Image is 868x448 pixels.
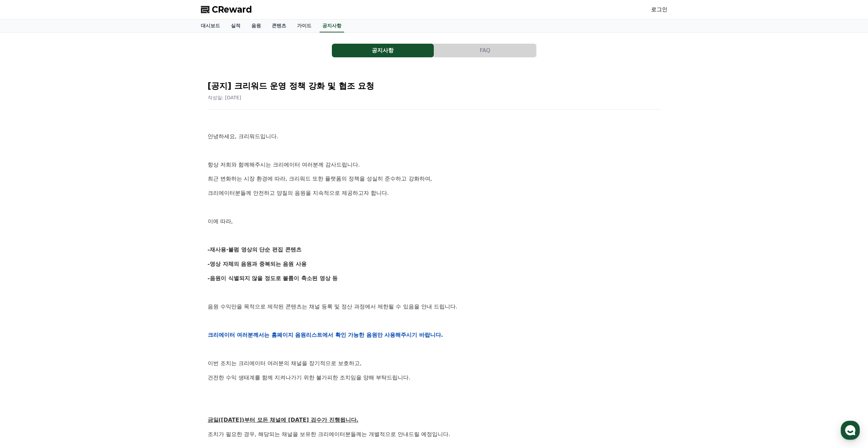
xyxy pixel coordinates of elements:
[208,81,661,91] h2: [공지] 크리워드 운영 정책 강화 및 협조 요청
[332,44,434,57] button: 공지사항
[208,430,661,439] p: 조치가 필요한 경우, 해당되는 채널을 보유한 크리에이터분들께는 개별적으로 안내드릴 예정입니다.
[292,19,317,32] a: 가이드
[208,302,661,311] p: 음원 수익만을 목적으로 제작된 콘텐츠는 채널 등록 및 정산 과정에서 제한될 수 있음을 안내 드립니다.
[320,19,344,32] a: 공지사항
[208,132,661,141] p: 안녕하세요, 크리워드입니다.
[208,246,301,253] strong: -재사용·불펌 영상의 단순 편집 콘텐츠
[651,5,667,14] a: 로그인
[208,95,241,100] span: 작성일: [DATE]
[208,359,661,368] p: 이번 조치는 크리에이터 여러분의 채널을 장기적으로 보호하고,
[195,19,225,32] a: 대시보드
[208,217,661,226] p: 이에 따라,
[208,417,358,423] u: 금일([DATE])부터 모든 채널에 [DATE] 검수가 진행됩니다.
[201,4,252,15] a: CReward
[266,19,292,32] a: 콘텐츠
[225,19,246,32] a: 실적
[208,174,661,183] p: 최근 변화하는 시장 환경에 따라, 크리워드 또한 플랫폼의 정책을 성실히 준수하고 강화하여,
[208,160,661,169] p: 항상 저희와 함께해주시는 크리에이터 여러분께 감사드립니다.
[208,275,338,281] strong: -음원이 식별되지 않을 정도로 볼륨이 축소된 영상 등
[208,332,443,338] strong: 크리에이터 여러분께서는 홈페이지 음원리스트에서 확인 가능한 음원만 사용해주시기 바랍니다.
[208,189,661,198] p: 크리에이터분들께 안전하고 양질의 음원을 지속적으로 제공하고자 합니다.
[212,4,252,15] span: CReward
[246,19,266,32] a: 음원
[208,373,661,382] p: 건전한 수익 생태계를 함께 지켜나가기 위한 불가피한 조치임을 양해 부탁드립니다.
[434,44,536,57] button: FAQ
[208,261,307,267] strong: -영상 자체의 음원과 중복되는 음원 사용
